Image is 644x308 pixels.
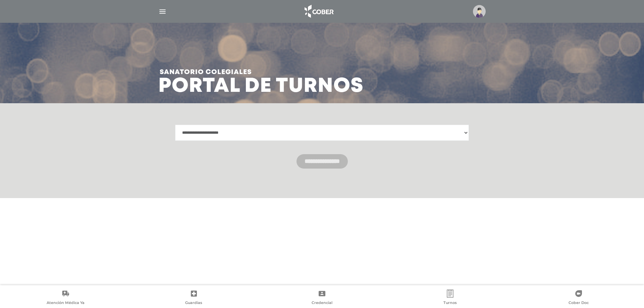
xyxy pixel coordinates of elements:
[129,290,258,307] a: Guardias
[158,7,167,16] img: Cober_menu-lines-white.svg
[185,300,202,306] span: Guardias
[158,64,364,95] h3: Portal de turnos
[569,300,589,306] span: Cober Doc
[443,300,457,306] span: Turnos
[47,300,85,306] span: Atención Médica Ya
[258,290,386,307] a: Credencial
[473,5,486,18] img: profile-placeholder.svg
[312,300,332,306] span: Credencial
[301,3,336,19] img: logo_cober_home-white.png
[515,290,643,307] a: Cober Doc
[386,290,514,307] a: Turnos
[1,290,129,307] a: Atención Médica Ya
[160,64,364,81] span: Sanatorio colegiales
